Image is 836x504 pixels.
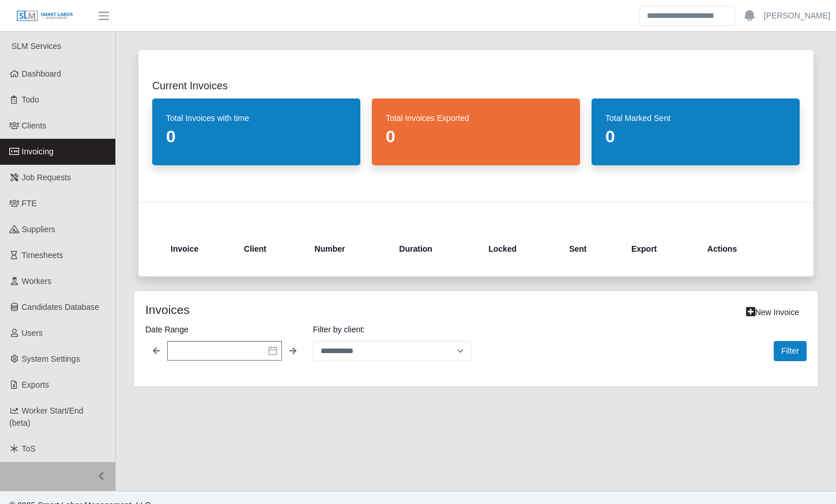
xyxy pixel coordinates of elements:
th: Actions [698,235,781,263]
span: SLM Services [12,41,61,51]
span: Clients [22,121,47,130]
dd: 0 [166,126,347,147]
span: ToS [22,444,36,453]
label: Filter by client: [313,323,472,336]
dt: Total Marked Sent [605,112,786,124]
input: Search [639,6,735,26]
label: Date Range [145,323,304,336]
th: Number [306,235,390,263]
dd: 0 [386,126,566,147]
dd: 0 [605,126,786,147]
dt: Total Invoices with time [166,112,347,124]
span: System Settings [22,354,80,363]
span: Exports [22,380,49,389]
a: New Invoice [739,302,807,323]
span: Timesheets [22,251,63,260]
th: Invoice [171,235,235,263]
h2: Current Invoices [152,78,800,94]
span: Job Requests [22,173,71,182]
th: Export [622,235,698,263]
span: Candidates Database [22,302,100,312]
span: Users [22,328,43,338]
h4: Invoices [145,302,411,317]
th: Client [235,235,306,263]
button: Filter [774,341,807,361]
span: Worker Start/End (beta) [9,406,84,427]
th: Duration [390,235,479,263]
span: Suppliers [22,225,55,234]
th: Locked [479,235,560,263]
th: Sent [560,235,622,263]
span: Invoicing [22,147,54,156]
img: SLM Logo [16,10,74,22]
dt: Total Invoices Exported [386,112,566,124]
span: FTE [22,199,37,208]
span: Dashboard [22,69,62,78]
span: Workers [22,276,52,286]
span: Todo [22,95,39,104]
a: [PERSON_NAME] [764,10,830,22]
